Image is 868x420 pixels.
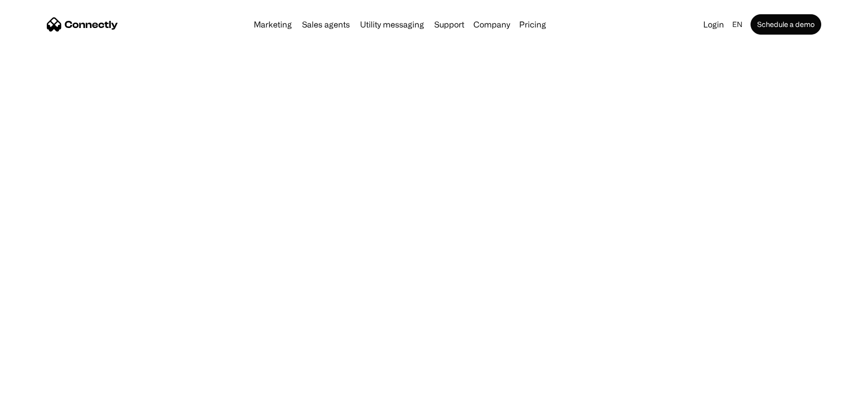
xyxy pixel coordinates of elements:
a: Sales agents [298,20,354,29]
a: Pricing [515,20,550,29]
a: Support [430,20,468,29]
div: Company [473,17,510,32]
a: Login [699,17,728,32]
div: en [732,17,742,32]
a: Schedule a demo [751,14,821,35]
a: Marketing [250,20,296,29]
a: Utility messaging [356,20,428,29]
